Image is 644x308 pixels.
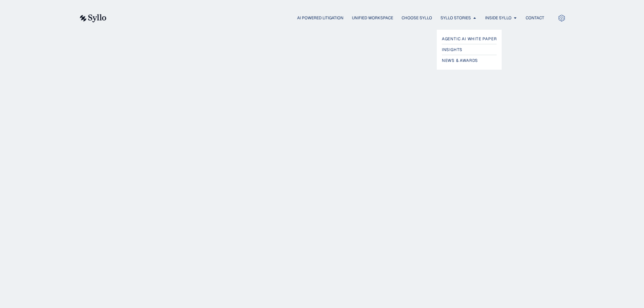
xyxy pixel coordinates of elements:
a: Agentic AI White Paper [442,35,497,43]
span: News & Awards [442,56,478,65]
a: Insights [442,46,497,54]
a: News & Awards [442,56,497,65]
span: Insights [442,46,462,54]
a: Inside Syllo [485,15,511,21]
img: syllo [79,14,106,22]
a: Contact [526,15,544,21]
nav: Menu [120,15,544,21]
a: Choose Syllo [402,15,432,21]
a: Syllo Stories [440,15,471,21]
a: Unified Workspace [352,15,393,21]
a: AI Powered Litigation [297,15,343,21]
div: Menu Toggle [120,15,544,21]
